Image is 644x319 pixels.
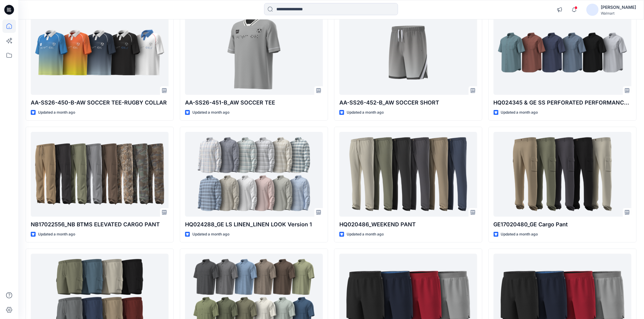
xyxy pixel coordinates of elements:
[31,220,169,229] p: NB17022556_NB BTMS ELEVATED CARGO PANT
[601,11,636,15] div: Walmart
[339,132,477,216] a: HQ020486_WEEKEND PANT
[31,10,169,94] a: AA-SS26-450-B-AW SOCCER TEE-RUGBY COLLAR
[501,109,538,116] p: Updated a month ago
[494,10,632,94] a: HQ024345 & GE SS PERFORATED PERFORMANCE TOP
[501,231,538,238] p: Updated a month ago
[185,98,323,107] p: AA-SS26-451-B_AW SOCCER TEE
[185,10,323,94] a: AA-SS26-451-B_AW SOCCER TEE
[494,220,632,229] p: GE17020480_GE Cargo Pant
[31,132,169,216] a: NB17022556_NB BTMS ELEVATED CARGO PANT
[38,109,75,116] p: Updated a month ago
[192,231,229,238] p: Updated a month ago
[185,220,323,229] p: HQ024288_GE LS LINEN_LINEN LOOK Version 1
[38,231,75,238] p: Updated a month ago
[347,231,384,238] p: Updated a month ago
[586,4,599,16] img: avatar
[339,220,477,229] p: HQ020486_WEEKEND PANT
[31,98,169,107] p: AA-SS26-450-B-AW SOCCER TEE-RUGBY COLLAR
[494,98,632,107] p: HQ024345 & GE SS PERFORATED PERFORMANCE TOP
[339,10,477,94] a: AA-SS26-452-B_AW SOCCER SHORT
[494,132,632,216] a: GE17020480_GE Cargo Pant
[339,98,477,107] p: AA-SS26-452-B_AW SOCCER SHORT
[192,109,229,116] p: Updated a month ago
[185,132,323,216] a: HQ024288_GE LS LINEN_LINEN LOOK Version 1
[601,4,636,11] div: [PERSON_NAME]
[347,109,384,116] p: Updated a month ago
